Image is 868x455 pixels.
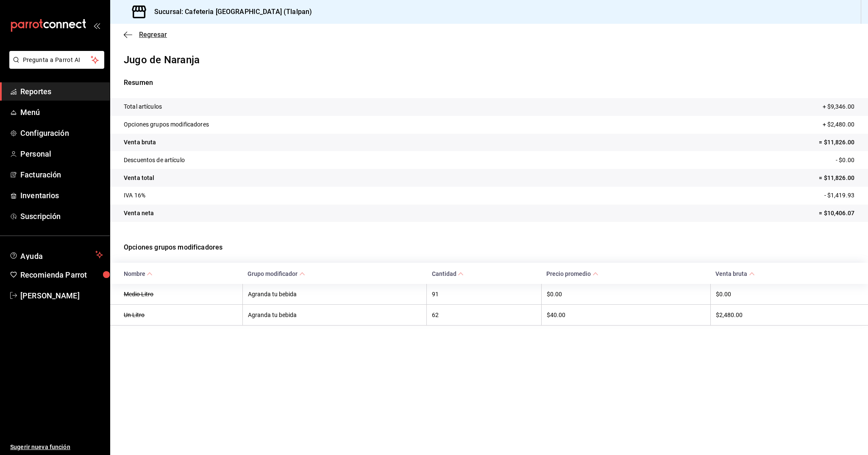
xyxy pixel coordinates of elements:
th: Medio Litro [110,284,242,305]
button: Pregunta a Parrot AI [9,51,104,69]
span: Inventarios [20,190,103,201]
p: Venta bruta [124,138,156,147]
th: Un Litro [110,304,242,325]
p: Opciones grupos modificadores [124,232,854,263]
span: Menú [20,107,103,118]
p: = $11,826.00 [819,174,854,183]
p: Descuentos de artículo [124,156,185,165]
p: - $1,419.93 [824,191,854,200]
p: Venta neta [124,209,154,218]
span: Personal [20,148,103,160]
th: $40.00 [541,304,710,325]
span: [PERSON_NAME] [20,290,103,301]
p: Jugo de Naranja [124,52,854,67]
button: Regresar [124,31,167,39]
h3: Sucursal: Cafeteria [GEOGRAPHIC_DATA] (Tlalpan) [147,7,312,17]
a: Pregunta a Parrot AI [6,62,104,70]
span: Sugerir nueva función [10,443,103,452]
p: Total artículos [124,102,162,111]
span: Configuración [20,127,103,139]
p: = $11,826.00 [819,138,854,147]
span: Nombre [124,270,153,277]
span: Grupo modificador [248,270,305,277]
th: Agranda tu bebida [242,304,426,325]
span: Recomienda Parrot [20,269,103,281]
span: Suscripción [20,211,103,222]
p: + $2,480.00 [823,120,854,129]
th: 91 [427,284,542,305]
p: - $0.00 [836,156,854,165]
th: Agranda tu bebida [242,284,426,305]
p: IVA 16% [124,191,145,200]
span: Cantidad [432,270,464,277]
th: 62 [427,304,542,325]
p: Venta total [124,174,154,183]
span: Ayuda [20,250,92,260]
span: Facturación [20,169,103,180]
th: $0.00 [541,284,710,305]
th: $0.00 [710,284,868,305]
span: Pregunta a Parrot AI [23,56,91,65]
span: Precio promedio [546,270,598,277]
p: Opciones grupos modificadores [124,120,209,129]
p: + $9,346.00 [823,102,854,111]
span: Venta bruta [715,270,754,277]
p: Resumen [124,78,854,88]
button: open_drawer_menu [93,22,100,29]
th: $2,480.00 [710,304,868,325]
span: Regresar [139,31,167,39]
span: Reportes [20,86,103,97]
p: = $10,406.07 [819,209,854,218]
